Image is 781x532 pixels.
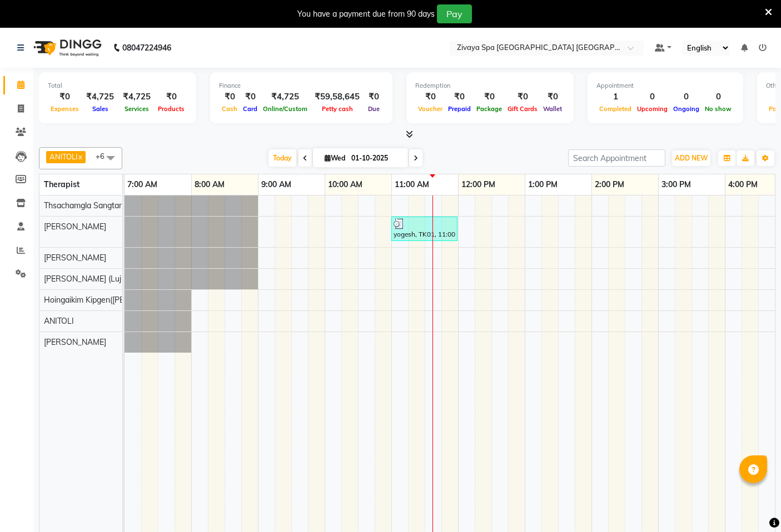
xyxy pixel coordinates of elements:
[155,105,187,113] span: Products
[540,105,565,113] span: Wallet
[659,177,694,193] a: 3:00 PM
[634,91,670,103] div: 0
[437,4,472,23] button: Pay
[118,91,155,103] div: ₹4,725
[89,105,111,113] span: Sales
[297,8,435,20] div: You have a payment due from 90 days
[44,337,106,347] span: [PERSON_NAME]
[155,91,187,103] div: ₹0
[364,91,384,103] div: ₹0
[28,32,105,63] img: logo
[505,105,540,113] span: Gift Cards
[445,105,474,113] span: Prepaid
[82,91,118,103] div: ₹4,725
[122,105,152,113] span: Services
[48,105,82,113] span: Expenses
[670,91,702,103] div: 0
[48,81,187,91] div: Total
[260,91,310,103] div: ₹4,725
[445,91,474,103] div: ₹0
[44,222,106,232] span: [PERSON_NAME]
[125,177,160,193] a: 7:00 AM
[596,81,734,91] div: Appointment
[365,105,382,113] span: Due
[415,91,445,103] div: ₹0
[319,105,356,113] span: Petty cash
[568,149,665,167] input: Search Appointment
[634,105,670,113] span: Upcoming
[325,177,365,193] a: 10:00 AM
[77,152,82,161] a: x
[322,154,348,162] span: Wed
[96,152,113,160] span: +6
[219,81,384,91] div: Finance
[596,91,634,103] div: 1
[592,177,627,193] a: 2:00 PM
[525,177,560,193] a: 1:00 PM
[505,91,540,103] div: ₹0
[44,200,157,210] span: Thsachamgla Sangtam (Achum)
[459,177,498,193] a: 12:00 PM
[44,316,74,326] span: ANITOLI
[44,274,129,284] span: [PERSON_NAME] (Lujik)
[44,295,177,305] span: Hoingaikim Kipgen([PERSON_NAME])
[596,105,634,113] span: Completed
[122,32,171,63] b: 08047224946
[44,253,106,263] span: [PERSON_NAME]
[392,177,432,193] a: 11:00 AM
[48,91,82,103] div: ₹0
[268,149,296,167] span: Today
[219,91,240,103] div: ₹0
[260,105,310,113] span: Online/Custom
[240,91,260,103] div: ₹0
[675,154,708,162] span: ADD NEW
[310,91,364,103] div: ₹59,58,645
[258,177,294,193] a: 9:00 AM
[348,150,404,167] input: 2025-10-01
[415,105,445,113] span: Voucher
[540,91,565,103] div: ₹0
[474,91,505,103] div: ₹0
[415,81,565,91] div: Redemption
[44,179,79,189] span: Therapist
[474,105,505,113] span: Package
[240,105,260,113] span: Card
[725,177,760,193] a: 4:00 PM
[49,152,77,161] span: ANITOLI
[219,105,240,113] span: Cash
[702,91,734,103] div: 0
[672,150,710,166] button: ADD NEW
[702,105,734,113] span: No show
[670,105,702,113] span: Ongoing
[192,177,227,193] a: 8:00 AM
[392,218,456,239] div: yogesh, TK01, 11:00 AM-12:00 PM, Fusion Therapy - 60 Mins
[734,488,770,521] iframe: chat widget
